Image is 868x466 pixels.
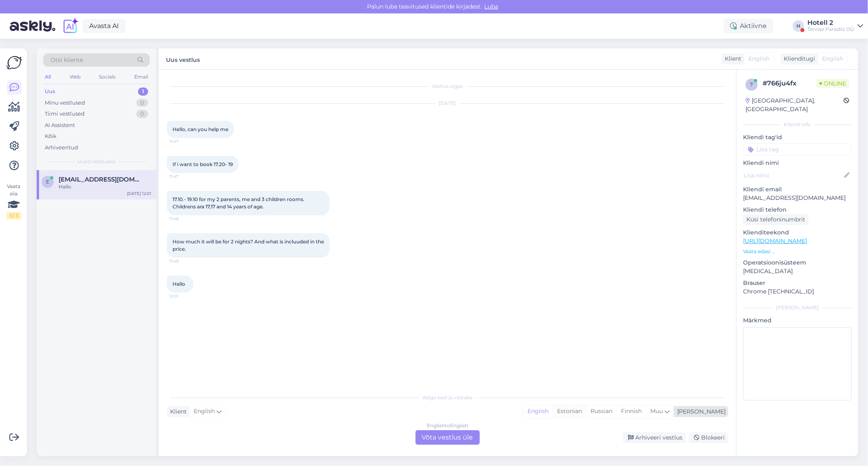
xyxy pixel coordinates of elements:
span: Online [816,79,849,88]
span: If i want to book 17.20- 19 [173,161,233,167]
div: Hotell 2 [807,20,854,26]
a: Hotell 2Tervise Paradiis OÜ [807,20,863,33]
div: Tervise Paradiis OÜ [807,26,854,33]
p: Vaata edasi ... [743,248,852,255]
div: English [523,405,553,418]
span: English [822,55,843,63]
span: e [46,179,49,185]
span: 7 [750,81,753,88]
div: Arhiveeritud [45,144,78,152]
div: 0 / 3 [7,212,21,219]
div: H [793,20,804,32]
div: All [43,72,52,82]
div: Russian [586,405,617,418]
span: 11:48 [169,216,200,222]
span: English [194,407,215,416]
p: Kliendi telefon [743,206,852,214]
a: [URL][DOMAIN_NAME] [743,237,807,245]
span: Hello, can you help me [173,126,228,132]
div: English to English [427,422,468,429]
p: Brauser [743,279,852,287]
img: explore-ai [62,18,79,35]
p: [EMAIL_ADDRESS][DOMAIN_NAME] [743,194,852,202]
div: Socials [97,72,117,82]
span: 12:01 [169,293,200,299]
div: [PERSON_NAME] [674,407,726,416]
span: 17.10.- 19.10 for my 2 parents, me and 3 children rooms. Childrens ara 17,17 and 14 years of age. [173,196,306,210]
div: Klient [722,55,741,63]
div: [PERSON_NAME] [743,304,852,311]
p: [MEDICAL_DATA] [743,267,852,276]
p: Operatsioonisüsteem [743,258,852,267]
img: Askly Logo [7,55,22,70]
label: Uus vestlus [166,53,200,64]
div: Minu vestlused [45,99,85,107]
div: Finnish [617,405,646,418]
div: Arhiveeri vestlus [623,432,686,443]
div: Klienditugi [781,55,815,63]
span: 11:47 [169,173,200,179]
div: 0 [136,110,148,118]
div: [GEOGRAPHIC_DATA], [GEOGRAPHIC_DATA] [746,96,844,114]
div: # 766ju4fx [763,79,816,88]
span: elinakrupko@inbox.lv [59,176,143,183]
span: Hallo [173,281,185,287]
div: Valige keel ja vastake [167,394,728,401]
p: Chrome [TECHNICAL_ID] [743,287,852,296]
div: Vaata siia [7,183,21,219]
span: 11:47 [169,138,200,144]
div: Kliendi info [743,121,852,128]
div: Võta vestlus üle [415,430,480,445]
div: 1 [138,88,148,96]
div: Hallo [59,183,151,190]
input: Lisa tag [743,143,852,155]
div: Web [68,72,82,82]
div: [DATE] [167,100,728,107]
span: 11:49 [169,258,200,264]
span: Otsi kliente [50,56,83,64]
span: English [748,55,770,63]
span: Muu [650,407,663,415]
div: [DATE] 12:01 [127,190,151,197]
input: Lisa nimi [743,171,842,180]
div: Email [133,72,150,82]
div: AI Assistent [45,121,75,129]
div: Aktiivne [724,19,773,33]
p: Kliendi tag'id [743,133,852,142]
p: Märkmed [743,316,852,325]
div: 0 [136,99,148,107]
div: Vestlus algas [167,83,728,90]
div: Uus [45,88,55,96]
p: Klienditeekond [743,228,852,237]
div: Küsi telefoninumbrit [743,214,809,225]
span: Luba [482,3,501,10]
div: Klient [167,407,187,416]
p: Kliendi nimi [743,159,852,167]
div: Kõik [45,132,57,140]
a: Avasta AI [82,19,126,33]
p: Kliendi email [743,185,852,194]
div: Tiimi vestlused [45,110,85,118]
span: How much it will be for 2 nights? And what is incluuded in the price. [173,238,325,252]
div: Estonian [553,405,586,418]
span: Uued vestlused [78,158,116,165]
div: Blokeeri [689,432,728,443]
